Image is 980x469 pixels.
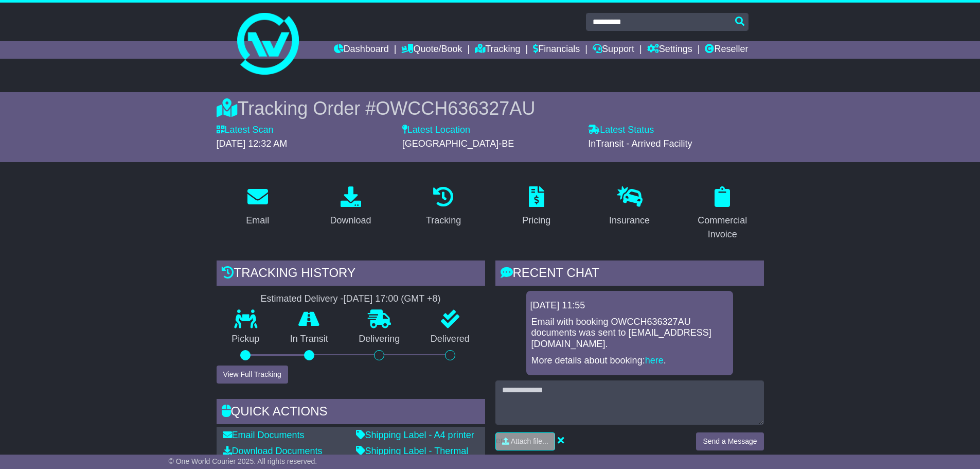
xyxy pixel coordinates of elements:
[588,138,692,149] span: InTransit - Arrived Facility
[217,366,288,384] button: View Full Tracking
[239,183,276,231] a: Email
[246,214,269,228] div: Email
[602,183,656,231] a: Insurance
[609,214,650,228] div: Insurance
[169,457,317,465] span: © One World Courier 2025. All rights reserved.
[330,214,371,228] div: Download
[217,334,275,345] p: Pickup
[334,41,389,59] a: Dashboard
[688,214,757,241] div: Commercial Invoice
[223,446,323,456] a: Download Documents
[217,97,764,119] div: Tracking Order #
[426,214,461,228] div: Tracking
[275,334,344,345] p: In Transit
[402,125,470,136] label: Latest Location
[376,98,535,119] span: OWCCH636327AU
[645,355,664,366] a: here
[522,214,550,228] div: Pricing
[217,260,485,288] div: Tracking history
[402,138,514,149] span: [GEOGRAPHIC_DATA]-BE
[531,355,728,367] p: More details about booking: .
[419,183,468,231] a: Tracking
[217,293,485,305] div: Estimated Delivery -
[696,432,763,450] button: Send a Message
[475,41,520,59] a: Tracking
[401,41,462,59] a: Quote/Book
[593,41,634,59] a: Support
[495,260,764,288] div: RECENT CHAT
[217,138,288,149] span: [DATE] 12:32 AM
[588,125,654,136] label: Latest Status
[344,334,416,345] p: Delivering
[705,41,748,59] a: Reseller
[530,300,729,311] div: [DATE] 11:55
[515,183,557,231] a: Pricing
[356,430,474,440] a: Shipping Label - A4 printer
[356,446,469,467] a: Shipping Label - Thermal printer
[223,430,305,440] a: Email Documents
[531,317,728,350] p: Email with booking OWCCH636327AU documents was sent to [EMAIL_ADDRESS][DOMAIN_NAME].
[217,125,274,136] label: Latest Scan
[323,183,378,231] a: Download
[415,334,485,345] p: Delivered
[533,41,580,59] a: Financials
[681,183,764,245] a: Commercial Invoice
[344,293,441,305] div: [DATE] 17:00 (GMT +8)
[647,41,692,59] a: Settings
[217,399,485,427] div: Quick Actions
